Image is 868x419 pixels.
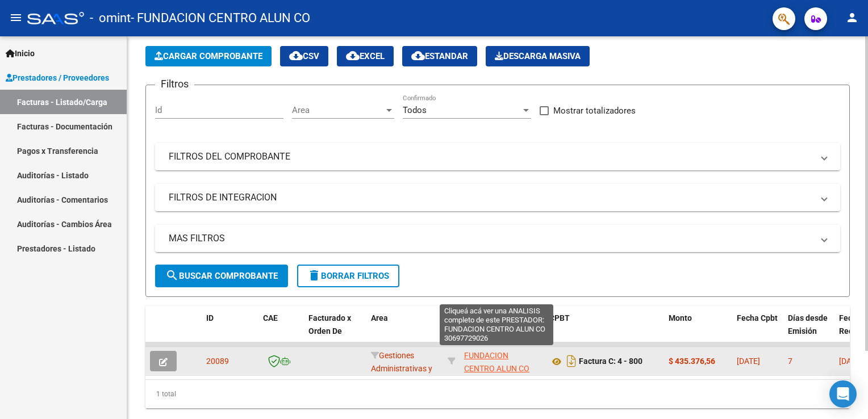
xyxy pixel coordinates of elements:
[669,357,715,366] strong: $ 435.376,56
[155,265,288,287] button: Buscar Comprobante
[737,313,778,322] span: Fecha Cpbt
[169,191,813,204] mat-panel-title: FILTROS DE INTEGRACION
[553,104,636,118] span: Mostrar totalizadores
[289,49,303,62] mat-icon: cloud_download
[165,269,179,282] mat-icon: search
[411,51,468,61] span: Estandar
[206,313,214,322] span: ID
[289,51,319,61] span: CSV
[346,51,385,61] span: EXCEL
[564,352,579,370] i: Descargar documento
[403,105,427,115] span: Todos
[829,380,857,408] div: Open Intercom Messenger
[155,143,840,170] mat-expansion-panel-header: FILTROS DEL COMPROBANTE
[169,150,813,163] mat-panel-title: FILTROS DEL COMPROBANTE
[486,46,590,66] app-download-masive: Descarga masiva de comprobantes (adjuntos)
[258,306,304,356] datatable-header-cell: CAE
[371,313,388,322] span: Area
[155,76,194,92] h3: Filtros
[486,46,590,66] button: Descarga Masiva
[206,357,229,366] span: 20089
[308,313,351,336] span: Facturado x Orden De
[366,306,443,356] datatable-header-cell: Area
[783,306,834,356] datatable-header-cell: Días desde Emisión
[145,46,272,66] button: Cargar Comprobante
[155,225,840,252] mat-expansion-panel-header: MAS FILTROS
[263,313,278,322] span: CAE
[460,306,545,356] datatable-header-cell: Razón Social
[165,271,278,281] span: Buscar Comprobante
[169,232,813,245] mat-panel-title: MAS FILTROS
[669,313,692,322] span: Monto
[155,184,840,211] mat-expansion-panel-header: FILTROS DE INTEGRACION
[788,357,792,366] span: 7
[402,46,477,66] button: Estandar
[464,349,540,373] div: 30697729026
[845,11,859,24] mat-icon: person
[90,6,131,31] span: - omint
[304,306,366,356] datatable-header-cell: Facturado x Orden De
[297,265,399,287] button: Borrar Filtros
[664,306,732,356] datatable-header-cell: Monto
[346,49,360,62] mat-icon: cloud_download
[839,357,862,366] span: [DATE]
[579,357,642,366] strong: Factura C: 4 - 800
[155,51,262,61] span: Cargar Comprobante
[371,351,432,386] span: Gestiones Administrativas y Otros
[307,269,321,282] mat-icon: delete
[464,313,511,322] span: Razón Social
[145,380,850,408] div: 1 total
[202,306,258,356] datatable-header-cell: ID
[732,306,783,356] datatable-header-cell: Fecha Cpbt
[9,11,23,24] mat-icon: menu
[131,6,310,31] span: - FUNDACION CENTRO ALUN CO
[737,357,760,366] span: [DATE]
[307,271,389,281] span: Borrar Filtros
[6,47,35,60] span: Inicio
[495,51,581,61] span: Descarga Masiva
[337,46,394,66] button: EXCEL
[545,306,664,356] datatable-header-cell: CPBT
[292,105,384,115] span: Area
[788,313,828,336] span: Días desde Emisión
[464,351,529,373] span: FUNDACION CENTRO ALUN CO
[280,46,328,66] button: CSV
[6,72,109,84] span: Prestadores / Proveedores
[549,313,570,322] span: CPBT
[411,49,425,62] mat-icon: cloud_download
